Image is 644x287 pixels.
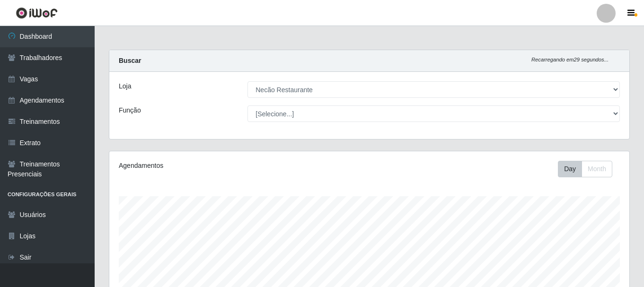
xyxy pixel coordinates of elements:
[531,57,609,62] i: Recarregando em 29 segundos...
[558,161,620,177] div: Toolbar with button groups
[582,161,612,177] button: Month
[558,161,582,177] button: Day
[16,7,58,19] img: CoreUI Logo
[558,161,612,177] div: First group
[119,81,131,91] label: Loja
[119,105,141,115] label: Função
[119,161,319,171] div: Agendamentos
[119,57,141,64] strong: Buscar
